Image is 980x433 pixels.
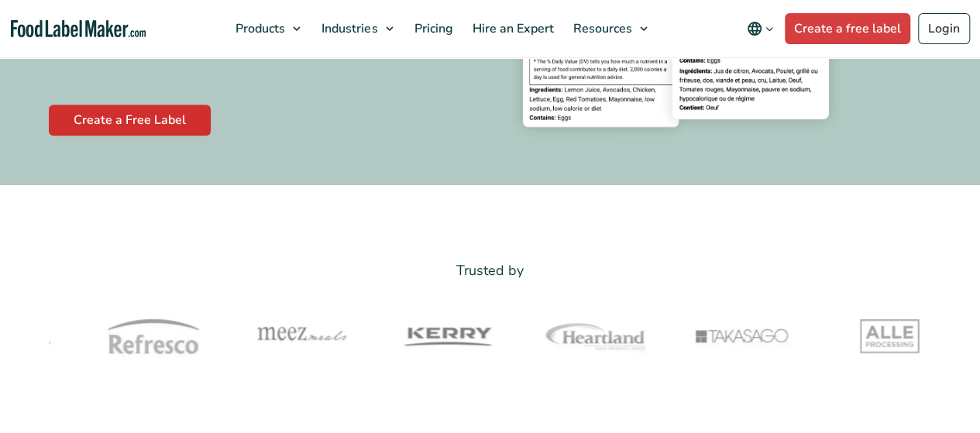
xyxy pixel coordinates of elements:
span: Industries [317,20,379,37]
a: Create a free label [785,13,910,44]
span: Resources [568,20,633,37]
a: Login [918,13,970,44]
p: Trusted by [49,259,932,282]
a: Create a Free Label [49,105,211,136]
span: Products [231,20,287,37]
span: Pricing [409,20,454,37]
button: Change language [736,13,785,44]
a: Food Label Maker homepage [11,20,146,38]
span: Hire an Expert [467,20,555,37]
